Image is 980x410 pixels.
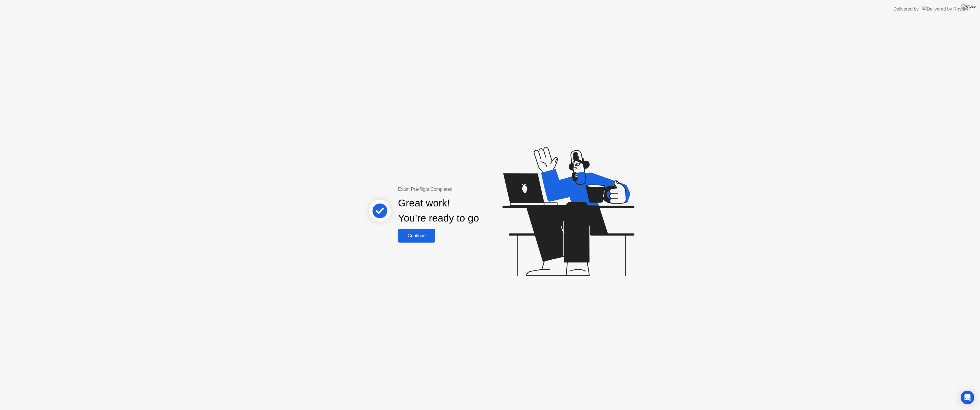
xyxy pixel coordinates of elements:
div: Open Intercom Messenger [961,391,974,404]
button: Continue [398,229,435,243]
img: Close [961,4,976,9]
div: Great work! You’re ready to go [398,196,479,226]
div: Continue [400,233,434,238]
div: Exam Pre-flight Completed [398,186,516,193]
img: Delivered by Rosalyn [922,6,970,12]
div: Delivered by [893,6,919,13]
